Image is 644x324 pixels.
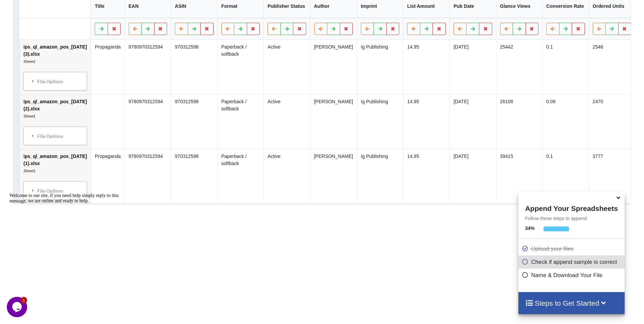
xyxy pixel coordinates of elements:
td: ips_ql_amazon_pos_[DATE] (2).xlsx [20,94,91,149]
td: 9780970312594 [125,40,171,94]
p: Upload your files [522,245,623,253]
td: Ig Publishing [357,149,403,204]
td: 26108 [496,94,542,149]
td: 0.1 [542,40,589,94]
td: 9780970312594 [125,94,171,149]
td: 3777 [589,149,635,204]
td: Active [263,94,310,149]
td: Ig Publishing [357,94,403,149]
td: Active [263,149,310,204]
p: Check if append sample is correct [522,258,623,266]
h4: Steps to Get Started [525,299,618,307]
td: [PERSON_NAME] [310,149,357,204]
iframe: chat widget [7,190,129,293]
span: Welcome to our site, if you need help simply reply to this message, we are online and ready to help. [3,3,112,13]
td: 14.95 [403,40,450,94]
td: 25442 [496,40,542,94]
td: ips_ql_amazon_pos_[DATE] (1).xlsx [20,149,91,204]
td: Ig Publishing [357,40,403,94]
td: ips_ql_amazon_pos_[DATE] (3).xlsx [20,40,91,94]
td: 9780970312594 [125,149,171,204]
td: 0.09 [542,94,589,149]
td: Propaganda [91,40,124,94]
td: 14.95 [403,149,450,204]
td: [PERSON_NAME] [310,94,357,149]
td: 2470 [589,94,635,149]
i: Sheet1 [23,114,35,119]
div: File Options [25,184,85,198]
td: 970312598 [171,149,217,204]
div: Welcome to our site, if you need help simply reply to this message, we are online and ready to help. [3,3,125,14]
td: 2546 [589,40,635,94]
i: Sheet1 [23,60,35,64]
div: File Options [25,74,85,89]
td: Propaganda [91,149,124,204]
td: Paperback / softback [217,94,264,149]
td: [DATE] [449,40,496,94]
h4: Append Your Spreadsheets [518,202,625,213]
p: Follow these steps to append [518,215,625,222]
td: 970312598 [171,40,217,94]
td: [DATE] [449,149,496,204]
td: 0.1 [542,149,589,204]
td: 970312598 [171,94,217,149]
iframe: chat widget [7,297,29,317]
td: Paperback / softback [217,40,264,94]
td: [DATE] [449,94,496,149]
td: 14.95 [403,94,450,149]
div: File Options [25,129,85,143]
i: Sheet1 [23,169,35,173]
td: [PERSON_NAME] [310,40,357,94]
td: Active [263,40,310,94]
td: 39415 [496,149,542,204]
td: Paperback / softback [217,149,264,204]
p: Name & Download Your File [522,271,623,280]
b: 34 % [525,226,535,231]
